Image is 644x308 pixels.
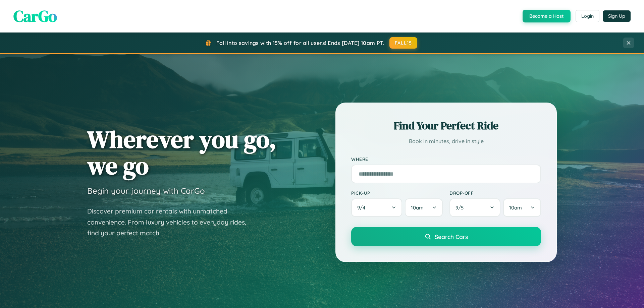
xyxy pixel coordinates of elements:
[411,204,424,211] span: 10am
[357,204,369,211] span: 9 / 4
[449,198,500,217] button: 9/5
[405,198,443,217] button: 10am
[351,156,541,162] label: Where
[351,136,541,146] p: Book in minutes, drive in style
[435,233,468,240] span: Search Cars
[351,227,541,246] button: Search Cars
[13,5,57,27] span: CarGo
[449,190,541,196] label: Drop-off
[351,198,402,217] button: 9/4
[576,10,599,22] button: Login
[389,37,418,49] button: FALL15
[455,204,467,211] span: 9 / 5
[503,198,541,217] button: 10am
[351,190,443,196] label: Pick-up
[509,204,522,211] span: 10am
[523,10,571,22] button: Become a Host
[216,40,384,46] span: Fall into savings with 15% off for all users! Ends [DATE] 10am PT.
[603,10,631,22] button: Sign Up
[87,206,255,239] p: Discover premium car rentals with unmatched convenience. From luxury vehicles to everyday rides, ...
[87,186,205,196] h3: Begin your journey with CarGo
[351,118,541,133] h2: Find Your Perfect Ride
[87,126,276,179] h1: Wherever you go, we go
